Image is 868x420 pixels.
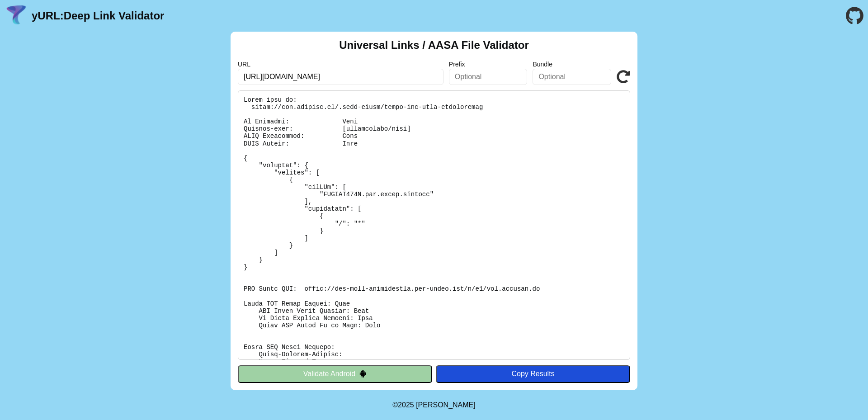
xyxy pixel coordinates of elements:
[449,61,528,68] label: Prefix
[238,61,443,68] label: URL
[238,69,443,85] input: Required
[533,61,611,68] label: Bundle
[398,401,414,409] span: 2025
[449,69,528,85] input: Optional
[533,69,611,85] input: Optional
[339,39,529,52] h2: Universal Links / AASA File Validator
[440,370,626,378] div: Copy Results
[359,370,367,378] img: droidIcon.svg
[5,4,28,28] img: yURL Logo
[238,365,432,382] button: Validate Android
[436,365,630,382] button: Copy Results
[32,9,164,22] a: yURL:Deep Link Validator
[238,90,630,360] pre: Lorem ipsu do: sitam://con.adipisc.el/.sedd-eiusm/tempo-inc-utla-etdoloremag Al Enimadmi: Veni Qu...
[392,390,475,420] footer: ©
[416,401,476,409] a: Michael Ibragimchayev's Personal Site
